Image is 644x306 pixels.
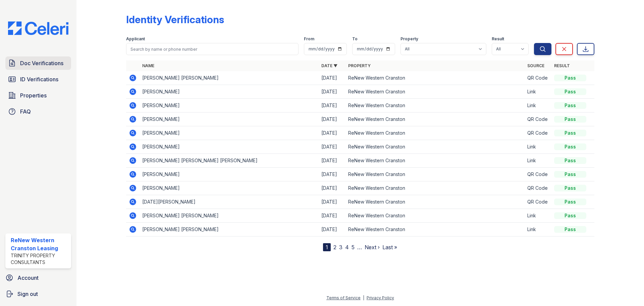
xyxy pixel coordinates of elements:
[20,91,47,99] span: Properties
[140,154,319,168] td: [PERSON_NAME] [PERSON_NAME] [PERSON_NAME]
[345,99,525,113] td: ReNew Western Cranston
[525,85,551,99] td: Link
[319,99,345,113] td: [DATE]
[525,168,551,181] td: QR Code
[323,243,331,251] div: 1
[525,113,551,126] td: QR Code
[5,73,71,86] a: ID Verifications
[525,140,551,154] td: Link
[319,168,345,181] td: [DATE]
[554,102,586,109] div: Pass
[20,107,31,116] span: FAQ
[3,287,74,301] a: Sign out
[319,140,345,154] td: [DATE]
[140,223,319,236] td: [PERSON_NAME] [PERSON_NAME]
[345,126,525,140] td: ReNew Western Cranston
[11,252,68,266] div: Trinity Property Consultants
[319,113,345,126] td: [DATE]
[126,13,224,26] div: Identity Verifications
[554,63,570,68] a: Result
[140,113,319,126] td: [PERSON_NAME]
[554,171,586,178] div: Pass
[363,295,364,300] div: |
[11,236,68,252] div: ReNew Western Cranston Leasing
[345,71,525,85] td: ReNew Western Cranston
[525,209,551,223] td: Link
[345,168,525,181] td: ReNew Western Cranston
[525,223,551,236] td: Link
[345,113,525,126] td: ReNew Western Cranston
[126,36,145,42] label: Applicant
[345,140,525,154] td: ReNew Western Cranston
[554,157,586,164] div: Pass
[525,195,551,209] td: QR Code
[382,244,397,251] a: Last »
[554,75,586,81] div: Pass
[367,295,394,300] a: Privacy Policy
[554,116,586,123] div: Pass
[345,195,525,209] td: ReNew Western Cranston
[554,143,586,150] div: Pass
[525,181,551,195] td: QR Code
[492,36,504,42] label: Result
[554,185,586,191] div: Pass
[319,209,345,223] td: [DATE]
[345,154,525,168] td: ReNew Western Cranston
[140,209,319,223] td: [PERSON_NAME] [PERSON_NAME]
[319,126,345,140] td: [DATE]
[140,140,319,154] td: [PERSON_NAME]
[525,126,551,140] td: QR Code
[5,56,71,70] a: Doc Verifications
[140,168,319,181] td: [PERSON_NAME]
[20,59,63,67] span: Doc Verifications
[3,271,74,285] a: Account
[400,36,418,42] label: Property
[352,244,355,251] a: 5
[554,130,586,136] div: Pass
[525,71,551,85] td: QR Code
[319,85,345,99] td: [DATE]
[345,209,525,223] td: ReNew Western Cranston
[140,71,319,85] td: [PERSON_NAME] [PERSON_NAME]
[319,181,345,195] td: [DATE]
[3,21,74,35] img: CE_Logo_Blue-a8612792a0a2168367f1c8372b55b34899dd931a85d93a1a3d3e32e68fde9ad4.png
[554,212,586,219] div: Pass
[554,88,586,95] div: Pass
[554,199,586,205] div: Pass
[142,63,154,68] a: Name
[525,99,551,113] td: Link
[365,244,380,251] a: Next ›
[140,85,319,99] td: [PERSON_NAME]
[319,223,345,236] td: [DATE]
[345,244,349,251] a: 4
[321,63,337,68] a: Date ▼
[140,99,319,113] td: [PERSON_NAME]
[5,89,71,102] a: Properties
[326,295,361,300] a: Terms of Service
[525,154,551,168] td: Link
[20,75,58,83] span: ID Verifications
[17,290,38,298] span: Sign out
[554,226,586,233] div: Pass
[140,181,319,195] td: [PERSON_NAME]
[345,181,525,195] td: ReNew Western Cranston
[352,36,358,42] label: To
[319,154,345,168] td: [DATE]
[345,223,525,236] td: ReNew Western Cranston
[345,85,525,99] td: ReNew Western Cranston
[339,244,342,251] a: 3
[319,195,345,209] td: [DATE]
[140,126,319,140] td: [PERSON_NAME]
[5,105,71,118] a: FAQ
[304,36,314,42] label: From
[319,71,345,85] td: [DATE]
[333,244,336,251] a: 2
[527,63,544,68] a: Source
[140,195,319,209] td: [DATE][PERSON_NAME]
[17,274,39,282] span: Account
[348,63,371,68] a: Property
[357,243,362,251] span: …
[126,43,299,55] input: Search by name or phone number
